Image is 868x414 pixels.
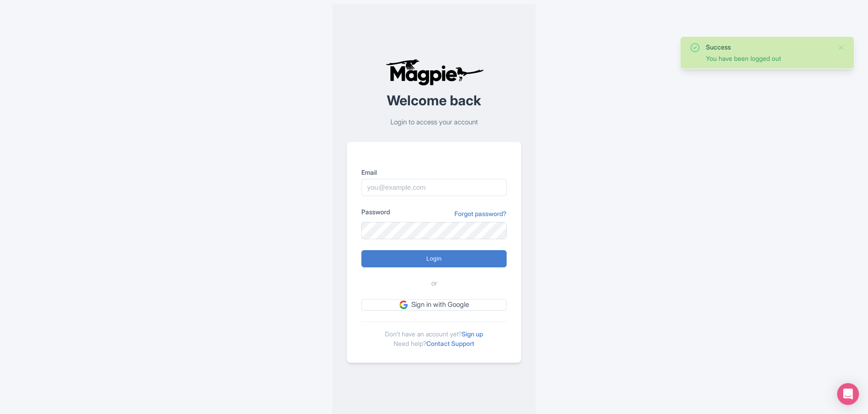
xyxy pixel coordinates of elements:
input: Login [361,250,507,267]
h2: Welcome back [347,93,521,108]
div: You have been logged out [706,54,830,63]
div: Open Intercom Messenger [837,383,859,405]
p: Login to access your account [347,117,521,128]
label: Email [361,168,507,177]
a: Sign up [462,330,483,338]
a: Forgot password? [454,209,507,218]
div: Success [706,42,830,52]
span: or [431,278,437,289]
div: Don't have an account yet? Need help? [361,321,507,348]
img: google.svg [399,301,408,309]
label: Password [361,207,390,217]
button: Close [838,42,845,53]
a: Contact Support [426,340,474,347]
img: logo-ab69f6fb50320c5b225c76a69d11143b.png [383,59,485,86]
input: you@example.com [361,179,507,196]
a: Sign in with Google [361,299,507,310]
